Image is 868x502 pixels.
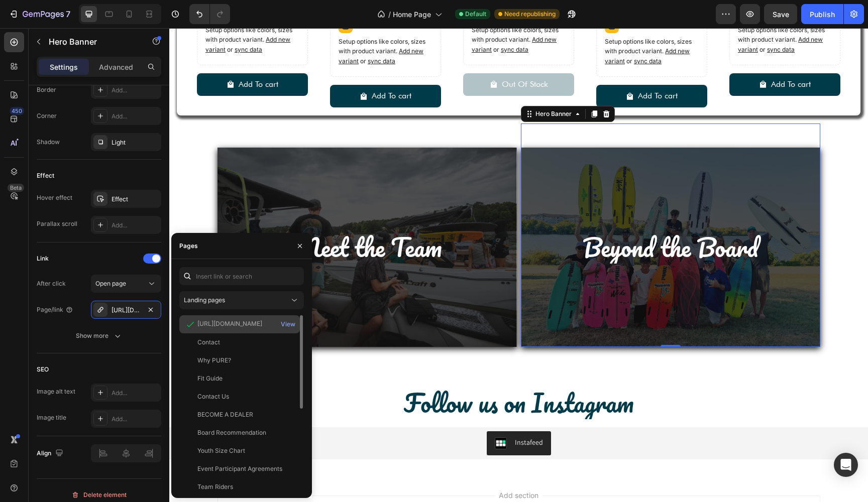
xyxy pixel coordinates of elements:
input: Insert link or search [179,267,304,285]
h2: Rich Text Editor. Editing area: main [352,203,651,235]
p: Hero Banner [49,36,134,48]
div: Add To cart [69,49,109,64]
div: Add To cart [602,49,641,64]
span: or [56,18,93,25]
h2: Meet the Team [48,203,348,235]
iframe: Design area [169,28,868,502]
div: Background Image [48,119,348,319]
span: Home Page [393,9,431,20]
span: Add new variant [169,19,254,37]
span: sync data [332,18,359,25]
div: Show more [76,331,123,341]
button: Show more [37,327,161,345]
button: Instafeed [317,403,382,427]
span: or [456,29,492,37]
div: View [281,320,295,329]
span: or [322,18,359,25]
div: Background Image [352,119,651,319]
div: Team Riders [197,482,233,491]
div: After click [37,279,66,288]
div: Border [37,85,56,94]
div: Add... [112,389,159,398]
button: Out Of Stock [294,45,405,68]
p: Advanced [99,62,133,72]
span: or [589,18,625,25]
span: Need republishing [504,10,556,19]
button: Add To cart [427,57,538,79]
button: Landing pages [179,291,304,309]
div: Contact Us [197,392,229,401]
div: Undo/Redo [189,4,230,24]
div: 450 [10,107,24,115]
div: Light [112,138,159,147]
p: Setup options like colors, sizes with product variant. [169,9,263,38]
div: Instafeed [346,409,374,420]
div: Youth Size Chart [197,446,245,455]
div: Effect [112,195,159,204]
span: Open page [95,280,126,287]
span: Default [465,10,486,19]
p: Setup options like colors, sizes with product variant. [436,9,529,38]
p: 7 [66,8,70,20]
div: Align [37,447,65,460]
div: Add To cart [469,61,508,75]
div: Corner [37,111,57,120]
div: Open Intercom Messenger [834,453,858,477]
div: Beta [8,184,24,192]
button: Open page [91,275,161,293]
button: Add To cart [28,45,139,68]
div: Add To cart [202,61,242,75]
div: Board Recommendation [197,428,266,437]
div: Parallax scroll [37,219,77,228]
span: / [388,9,391,20]
span: Save [773,10,789,19]
div: Publish [810,9,835,20]
button: Save [764,4,797,24]
div: Why PURE? [197,356,231,365]
div: Out Of Stock [333,49,379,64]
div: Contact [197,338,220,347]
span: Landing pages [184,296,225,304]
div: Fit Guide [197,374,223,383]
div: Add... [112,415,159,424]
div: [URL][DOMAIN_NAME] [197,319,262,328]
button: Publish [801,4,843,24]
button: Add To cart [161,57,272,79]
p: Settings [50,62,78,72]
span: Add section [325,462,373,472]
div: Shadow [37,138,60,147]
div: [URL][DOMAIN_NAME] [112,306,141,315]
div: Image title [37,413,66,422]
div: Image alt text [37,387,75,396]
div: SEO [37,365,49,374]
div: Delete element [71,489,127,501]
span: sync data [465,29,492,37]
span: sync data [65,18,93,25]
p: Beyond the Board [353,204,650,234]
div: Hover effect [37,193,72,202]
span: sync data [598,18,625,25]
div: Add... [112,221,159,230]
div: Overlay [48,119,348,319]
div: Add... [112,112,159,121]
button: View [280,317,296,331]
div: Link [37,254,49,263]
div: Event Participant Agreements [197,464,282,473]
div: Page/link [37,305,73,314]
div: BECOME A DEALER [197,410,253,419]
div: Effect [37,171,54,180]
button: Add To cart [560,45,671,68]
button: 7 [4,4,75,24]
span: Add new variant [436,19,520,37]
div: Overlay [352,119,651,319]
span: or [189,29,226,37]
img: instafeed.png [325,409,338,421]
div: Hero Banner [364,81,404,90]
div: Add... [112,86,159,95]
div: Pages [179,241,198,250]
span: sync data [198,29,226,37]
